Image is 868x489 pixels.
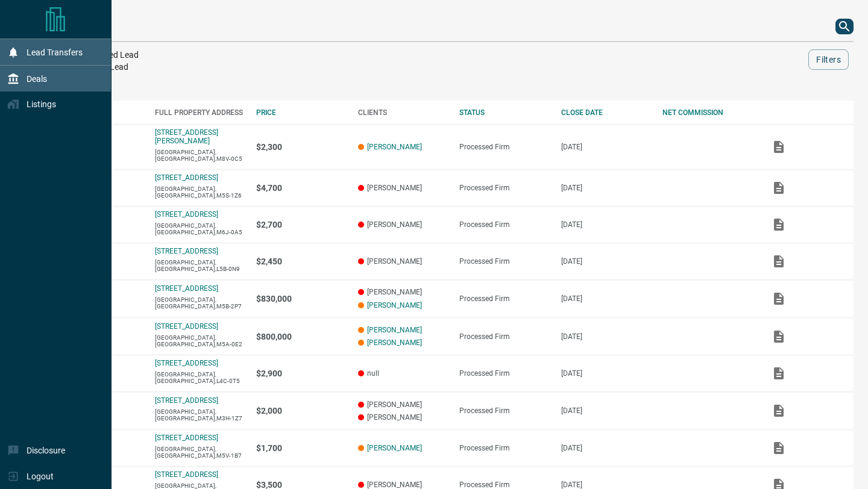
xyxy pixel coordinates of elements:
[561,220,651,229] p: [DATE]
[764,257,793,265] span: Add / View Documents
[256,332,346,341] p: $800,000
[358,184,448,192] p: [PERSON_NAME]
[256,183,346,193] p: $4,700
[459,332,549,341] div: Processed Firm
[561,332,651,341] p: [DATE]
[155,108,245,117] div: FULL PROPERTY ADDRESS
[367,326,422,334] a: [PERSON_NAME]
[256,108,346,117] div: PRICE
[561,369,651,378] p: [DATE]
[764,443,793,452] span: Add / View Documents
[155,322,218,331] a: [STREET_ADDRESS]
[155,446,245,459] p: [GEOGRAPHIC_DATA],[GEOGRAPHIC_DATA],M5V-1B7
[764,142,793,151] span: Add / View Documents
[459,481,549,489] div: Processed Firm
[155,371,245,384] p: [GEOGRAPHIC_DATA],[GEOGRAPHIC_DATA],L4C-0T5
[155,185,245,199] p: [GEOGRAPHIC_DATA],[GEOGRAPHIC_DATA],M5S-1Z6
[764,183,793,192] span: Add / View Documents
[358,257,448,266] p: [PERSON_NAME]
[459,257,549,266] div: Processed Firm
[155,408,245,422] p: [GEOGRAPHIC_DATA],[GEOGRAPHIC_DATA],M3H-1Z7
[155,222,245,235] p: [GEOGRAPHIC_DATA],[GEOGRAPHIC_DATA],M6J-0A5
[764,369,793,378] span: Add / View Documents
[358,413,448,422] p: [PERSON_NAME]
[358,288,448,296] p: [PERSON_NAME]
[459,184,549,192] div: Processed Firm
[561,444,651,452] p: [DATE]
[459,444,549,452] div: Processed Firm
[561,406,651,415] p: [DATE]
[561,294,651,303] p: [DATE]
[155,173,218,182] a: [STREET_ADDRESS]
[358,400,448,409] p: [PERSON_NAME]
[256,142,346,152] p: $2,300
[155,470,218,479] a: [STREET_ADDRESS]
[256,443,346,453] p: $1,700
[459,369,549,378] div: Processed Firm
[459,406,549,415] div: Processed Firm
[561,184,651,192] p: [DATE]
[358,108,448,117] div: CLIENTS
[662,108,752,117] div: NET COMMISSION
[764,406,793,414] span: Add / View Documents
[367,143,422,151] a: [PERSON_NAME]
[155,149,245,162] p: [GEOGRAPHIC_DATA],[GEOGRAPHIC_DATA],M8V-0C5
[155,396,218,405] a: [STREET_ADDRESS]
[459,294,549,303] div: Processed Firm
[561,481,651,489] p: [DATE]
[459,143,549,151] div: Processed Firm
[808,49,849,70] button: Filters
[561,257,651,266] p: [DATE]
[358,481,448,489] p: [PERSON_NAME]
[764,220,793,228] span: Add / View Documents
[459,108,549,117] div: STATUS
[459,220,549,229] div: Processed Firm
[764,480,793,488] span: Add / View Documents
[155,128,218,145] a: [STREET_ADDRESS][PERSON_NAME]
[256,294,346,304] p: $830,000
[256,220,346,229] p: $2,700
[155,296,245,310] p: [GEOGRAPHIC_DATA],[GEOGRAPHIC_DATA],M5B-2P7
[561,108,651,117] div: CLOSE DATE
[835,19,854,34] button: search button
[155,434,218,442] a: [STREET_ADDRESS]
[155,210,218,219] a: [STREET_ADDRESS]
[155,259,245,272] p: [GEOGRAPHIC_DATA],[GEOGRAPHIC_DATA],L5B-0N9
[256,257,346,266] p: $2,450
[764,294,793,302] span: Add / View Documents
[155,359,218,367] a: [STREET_ADDRESS]
[256,406,346,416] p: $2,000
[358,220,448,229] p: [PERSON_NAME]
[367,444,422,452] a: [PERSON_NAME]
[764,332,793,340] span: Add / View Documents
[155,284,218,293] a: [STREET_ADDRESS]
[256,369,346,378] p: $2,900
[155,247,218,255] a: [STREET_ADDRESS]
[367,301,422,310] a: [PERSON_NAME]
[358,369,448,378] p: null
[367,338,422,347] a: [PERSON_NAME]
[155,334,245,347] p: [GEOGRAPHIC_DATA],[GEOGRAPHIC_DATA],M5A-0E2
[561,143,651,151] p: [DATE]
